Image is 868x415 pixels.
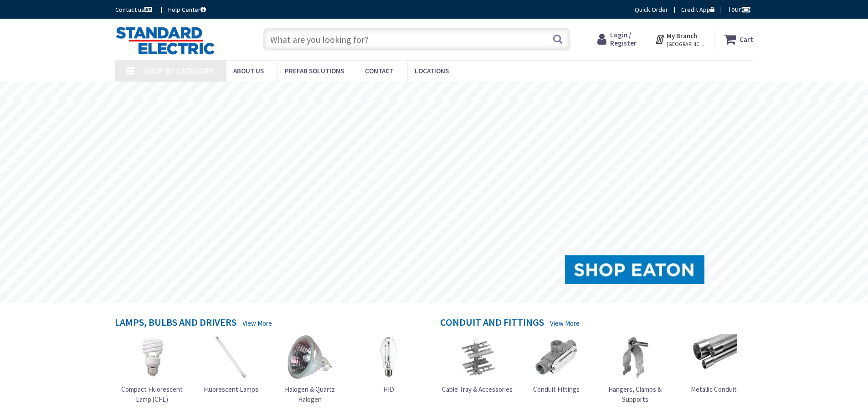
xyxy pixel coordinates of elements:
span: Metallic Conduit [691,385,737,394]
a: Help Center [168,5,206,14]
span: Tour [728,5,751,14]
h4: Conduit and Fittings [440,317,544,330]
a: Quick Order [635,5,668,14]
a: Conduit Fittings Conduit Fittings [533,334,580,394]
strong: Cart [740,31,753,47]
img: Metallic Conduit [691,334,737,380]
span: Cable Tray & Accessories [442,385,513,394]
span: Prefab Solutions [285,67,344,75]
a: Cable Tray & Accessories Cable Tray & Accessories [442,334,513,394]
input: What are you looking for? [263,28,570,51]
a: Fluorescent Lamps Fluorescent Lamps [204,334,258,394]
span: Login / Register [610,31,637,47]
img: Hangers, Clamps & Supports [612,334,658,380]
a: Login / Register [597,31,637,47]
rs-layer: Coronavirus: Our Commitment to Our Employees and Customers [291,87,579,97]
span: Fluorescent Lamps [204,385,258,394]
span: [GEOGRAPHIC_DATA], [GEOGRAPHIC_DATA] [667,41,705,48]
img: Cable Tray & Accessories [455,334,500,380]
span: Shop By Category [144,66,213,76]
a: Compact Fluorescent Lamp (CFL) Compact Fluorescent Lamp (CFL) [115,334,190,404]
img: Halogen & Quartz Halogen [287,334,333,380]
h4: Lamps, Bulbs and Drivers [115,317,236,330]
span: Hangers, Clamps & Supports [608,385,662,403]
a: Cart [724,31,753,47]
div: My Branch [GEOGRAPHIC_DATA], [GEOGRAPHIC_DATA] [655,31,705,47]
span: Locations [415,67,449,75]
span: Contact [365,67,394,75]
strong: My Branch [667,31,697,40]
img: Standard Electric [115,26,215,55]
span: Halogen & Quartz Halogen [285,385,335,403]
img: Conduit Fittings [534,334,579,380]
a: Halogen & Quartz Halogen Halogen & Quartz Halogen [272,334,347,404]
img: HID [366,334,411,380]
a: View More [242,318,272,328]
img: Fluorescent Lamps [208,334,254,380]
a: View More [550,318,580,328]
a: HID HID [366,334,411,394]
a: Credit App [681,5,714,14]
a: Metallic Conduit Metallic Conduit [691,334,737,394]
span: About Us [233,67,264,75]
a: Hangers, Clamps & Supports Hangers, Clamps & Supports [598,334,673,404]
span: Conduit Fittings [533,385,580,394]
span: HID [383,385,394,394]
img: Compact Fluorescent Lamp (CFL) [129,334,175,380]
span: Compact Fluorescent Lamp (CFL) [121,385,183,403]
a: Contact us [115,5,154,14]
